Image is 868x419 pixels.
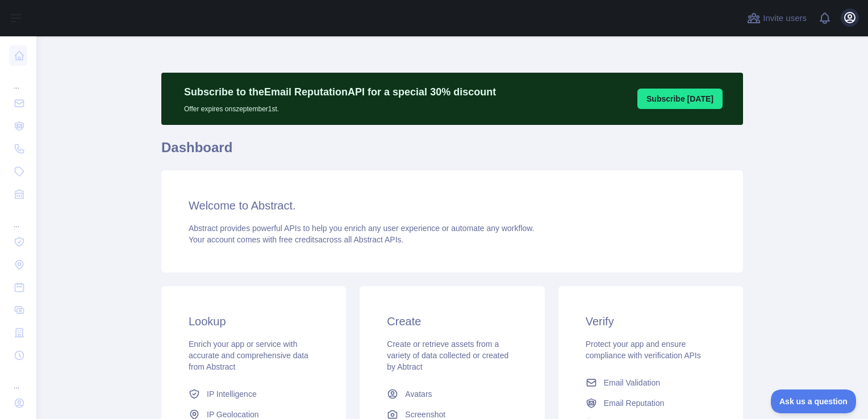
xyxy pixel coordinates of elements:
[207,388,257,400] span: IP Intelligence
[9,368,27,391] div: ...
[387,313,517,329] h3: Create
[581,393,720,413] a: Email Reputation
[586,340,701,360] span: Protect your app and ensure compliance with verification APIs
[184,84,496,100] p: Subscribe to the Email Reputation API for a special 30 % discount
[184,384,323,404] a: IP Intelligence
[161,139,743,166] h1: Dashboard
[382,384,521,404] a: Avatars
[9,68,27,91] div: ...
[189,198,716,213] h3: Welcome to Abstract.
[189,235,403,244] span: Your account comes with across all Abstract APIs.
[604,377,660,388] span: Email Validation
[586,313,716,329] h3: Verify
[405,388,432,400] span: Avatars
[279,235,318,244] span: free credits
[763,12,807,25] span: Invite users
[387,340,508,371] span: Create or retrieve assets from a variety of data collected or created by Abtract
[9,207,27,229] div: ...
[604,397,665,409] span: Email Reputation
[581,372,720,393] a: Email Validation
[189,224,535,233] span: Abstract provides powerful APIs to help you enrich any user experience or automate any workflow.
[771,389,857,413] iframe: Toggle Customer Support
[637,89,723,109] button: Subscribe [DATE]
[189,313,319,329] h3: Lookup
[745,9,809,27] button: Invite users
[184,100,496,114] p: Offer expires on szeptember 1st.
[189,340,308,371] span: Enrich your app or service with accurate and comprehensive data from Abstract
